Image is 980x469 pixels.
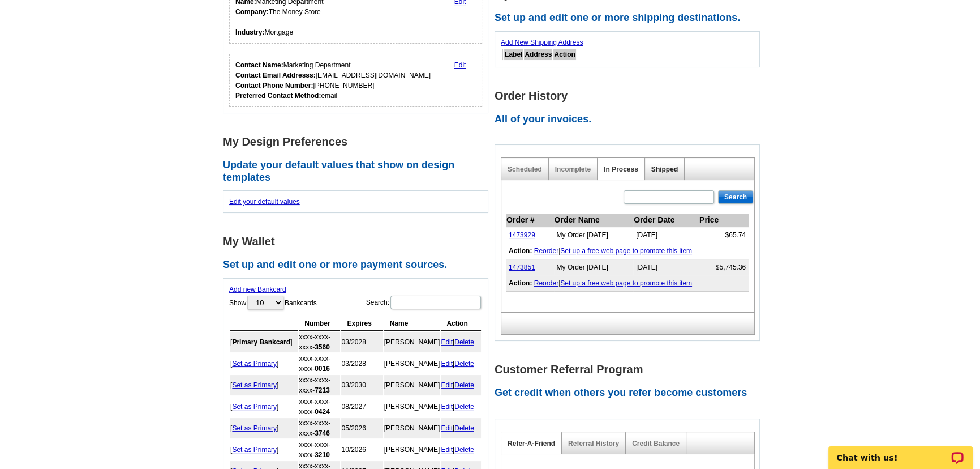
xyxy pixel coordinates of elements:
b: Primary Bankcard [232,338,290,346]
div: Marketing Department [EMAIL_ADDRESS][DOMAIN_NAME] [PHONE_NUMBER] email [235,60,431,101]
td: [PERSON_NAME] [384,353,440,374]
td: 10/2026 [341,440,382,460]
a: Reorder [534,247,558,255]
td: [ ] [230,440,298,460]
td: xxxx-xxxx-xxxx- [299,332,340,352]
a: Refer-A-Friend [508,440,555,447]
td: | [441,353,481,374]
td: 03/2028 [341,353,382,374]
a: Edit [441,381,453,389]
a: Set as Primary [232,424,277,432]
td: [ ] [230,353,298,374]
td: My Order [DATE] [554,259,634,276]
h2: Set up and edit one or more shipping destinations. [495,12,766,24]
h1: Order History [495,90,766,102]
input: Search: [390,296,481,309]
select: ShowBankcards [247,296,283,310]
a: Edit your default values [229,198,300,206]
h2: Set up and edit one or more payment sources. [223,259,495,271]
th: Expires [341,317,382,331]
div: Who should we contact regarding order issues? [229,54,482,107]
label: Show Bankcards [229,295,317,311]
th: Order Name [554,214,634,227]
th: Order Date [633,214,699,227]
td: [ ] [230,332,298,352]
a: Set as Primary [232,403,277,411]
strong: 0424 [315,408,330,416]
a: Delete [454,403,474,411]
input: Search [718,190,753,204]
td: | [441,440,481,460]
a: Edit [441,360,453,368]
td: | [506,243,749,259]
th: Action [553,49,575,60]
a: Set up a free web page to promote this item [560,279,692,287]
td: [DATE] [633,259,699,276]
td: | [441,418,481,438]
h1: My Design Preferences [223,136,495,148]
strong: Company: [235,8,269,16]
a: Edit [441,424,453,432]
a: Set as Primary [232,360,277,368]
a: Reorder [534,279,558,287]
td: [PERSON_NAME] [384,440,440,460]
a: Credit Balance [632,440,680,447]
h1: Customer Referral Program [495,364,766,376]
td: | [506,275,749,292]
td: [PERSON_NAME] [384,396,440,417]
td: [ ] [230,418,298,438]
strong: Contact Phone Number: [235,82,313,89]
td: xxxx-xxxx-xxxx- [299,418,340,438]
td: xxxx-xxxx-xxxx- [299,396,340,417]
b: Action: [509,247,532,255]
a: Referral History [568,440,619,447]
td: 05/2026 [341,418,382,438]
strong: Contact Email Addresss: [235,71,316,79]
a: Set up a free web page to promote this item [560,247,692,255]
td: [PERSON_NAME] [384,332,440,352]
h2: Update your default values that show on design templates [223,159,495,184]
td: | [441,332,481,352]
td: $65.74 [699,227,749,244]
strong: 3210 [315,451,330,459]
td: | [441,396,481,417]
th: Price [699,214,749,227]
a: Edit [441,403,453,411]
a: Set as Primary [232,446,277,454]
a: Delete [454,338,474,346]
h2: Get credit when others you refer become customers [495,387,766,399]
strong: Contact Name: [235,61,283,69]
td: 03/2028 [341,332,382,352]
td: [PERSON_NAME] [384,418,440,438]
a: Shipped [651,165,678,173]
h2: All of your invoices. [495,113,766,126]
strong: 3560 [315,343,330,351]
th: Label [504,49,523,60]
td: xxxx-xxxx-xxxx- [299,353,340,374]
td: [PERSON_NAME] [384,375,440,395]
a: Incomplete [555,165,591,173]
a: 1473851 [509,263,535,271]
label: Search: [366,295,482,310]
strong: 3746 [315,429,330,437]
td: My Order [DATE] [554,227,634,244]
a: Add New Shipping Address [501,39,583,46]
strong: 0016 [315,365,330,373]
a: Delete [454,446,474,454]
a: Edit [441,338,453,346]
td: [DATE] [633,227,699,244]
th: Address [524,49,552,60]
td: [ ] [230,396,298,417]
iframe: LiveChat chat widget [821,433,980,469]
a: Edit [454,61,466,69]
a: Delete [454,360,474,368]
a: Delete [454,424,474,432]
a: Scheduled [508,165,542,173]
a: Add new Bankcard [229,285,286,293]
th: Number [299,317,340,331]
h1: My Wallet [223,236,495,248]
td: 03/2030 [341,375,382,395]
td: | [441,375,481,395]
